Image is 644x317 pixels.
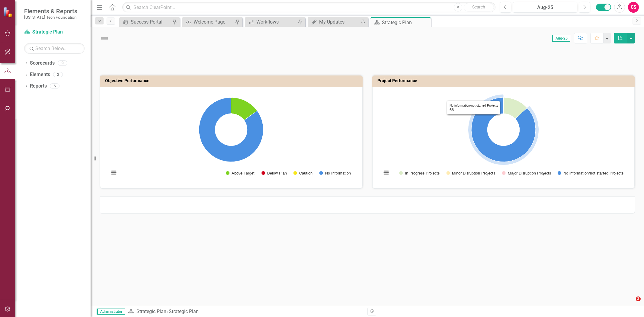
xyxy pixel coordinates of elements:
span: 2 [636,296,641,301]
button: Show Minor Disruption Projects [446,171,495,176]
span: Elements & Reports [24,8,77,15]
text: No information/not started Projects [563,171,623,176]
button: Aug-25 [513,2,577,13]
button: Show No Information [319,171,351,176]
div: » [128,308,363,315]
div: Chart. Highcharts interactive chart. [379,91,629,182]
iframe: Intercom live chat [623,296,638,311]
div: 6 [50,83,59,88]
button: Show Below Plan [261,171,287,176]
div: Aug-25 [515,4,575,11]
button: Show In Progress Projects [399,171,440,176]
div: Strategic Plan [382,19,429,26]
img: Not Defined [100,34,109,43]
button: Show No information/not started Projects [558,171,623,176]
a: Strategic Plan [136,309,166,314]
div: Workflows [256,18,296,26]
span: Search [472,5,485,9]
a: Strategic Plan [24,29,85,36]
button: View chart menu, Chart [382,168,390,177]
path: In Progress Projects, 10. [503,98,527,118]
div: Welcome Page [194,18,233,26]
button: View chart menu, Chart [110,168,118,177]
path: Caution, 0. [244,111,257,120]
text: Below Plan [267,171,287,175]
h3: Objective Performance [105,78,360,83]
h3: Project Performance [377,78,632,83]
path: Above Target, 3. [231,98,257,120]
div: Strategic Plan [169,309,199,314]
a: Reports [30,83,47,90]
text: Minor Disruption Projects [452,171,495,176]
div: Success Portal [131,18,171,26]
a: Welcome Page [184,18,233,26]
small: [US_STATE] Tech Foundation [24,15,77,20]
img: ClearPoint Strategy [2,6,14,18]
path: Major Disruption Projects, 0. [515,108,527,119]
input: Search Below... [24,43,85,54]
a: My Updates [309,18,359,26]
path: No Information, 17. [199,98,263,162]
svg: Interactive chart [106,91,356,182]
div: My Updates [319,18,359,26]
a: Elements [30,71,50,78]
button: Show Above Target [226,171,255,176]
button: Show Major Disruption Projects [502,171,551,176]
div: 9 [58,61,67,66]
a: Scorecards [30,60,55,67]
span: Administrator [97,309,125,315]
span: Aug-25 [552,35,570,42]
button: CS [628,2,639,13]
button: Show Caution [293,171,313,176]
path: No information/not started Projects, 66. [471,98,536,162]
button: Search [464,3,494,11]
svg: Interactive chart [379,91,628,182]
a: Workflows [246,18,296,26]
input: Search ClearPoint... [122,2,495,13]
a: Success Portal [121,18,171,26]
div: 2 [53,72,63,77]
div: Chart. Highcharts interactive chart. [106,91,356,182]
